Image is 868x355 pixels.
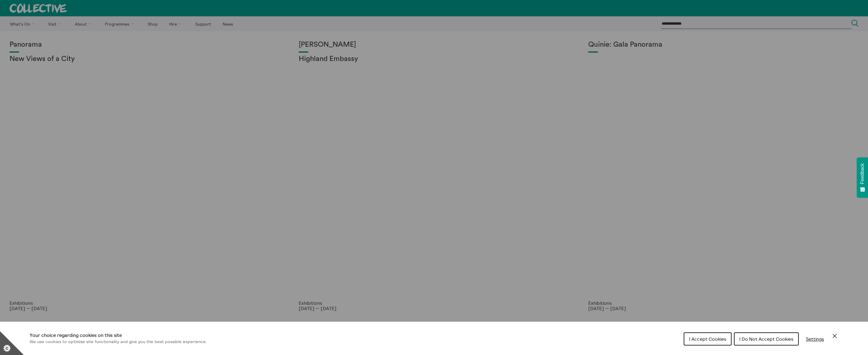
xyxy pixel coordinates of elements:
button: Settings [801,333,829,345]
span: Settings [806,336,824,342]
span: I Accept Cookies [689,336,726,342]
span: Feedback [860,163,865,184]
span: I Do Not Accept Cookies [739,336,793,342]
button: Close Cookie Control [831,332,838,340]
button: Feedback - Show survey [857,157,868,198]
p: We use cookies to optimise site functionality and give you the best possible experience. [30,339,207,345]
h1: Your choice regarding cookies on this site [30,332,207,339]
button: I Do Not Accept Cookies [734,332,799,345]
button: I Accept Cookies [684,332,732,345]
